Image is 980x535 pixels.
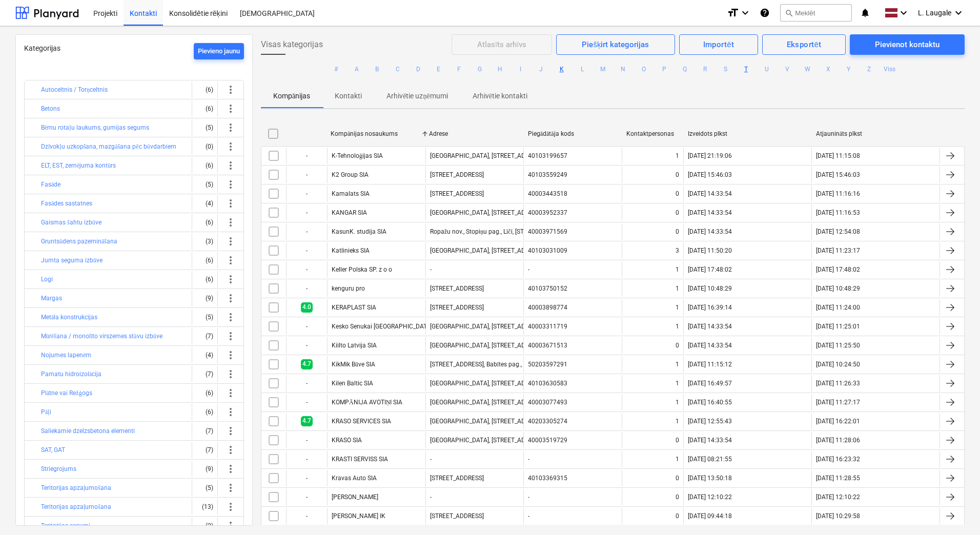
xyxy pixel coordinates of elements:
button: C [392,63,404,75]
span: search [785,9,793,17]
div: KRASO SIA [332,437,362,444]
div: Pievieno jaunu [198,46,240,57]
button: Metāla konstrukcijas [41,311,97,323]
div: [DATE] 15:46:03 [816,171,860,178]
button: Pāļi [41,406,51,418]
button: K [556,63,568,75]
button: Pievienot kontaktu [850,34,965,55]
div: [PERSON_NAME] [332,493,378,501]
div: [STREET_ADDRESS] [430,171,484,178]
i: keyboard_arrow_down [952,7,965,19]
div: (6) [196,81,213,98]
button: Striegrojums [41,463,76,475]
button: Meklēt [780,4,852,22]
button: Z [863,63,875,75]
button: Plātne vai Režģogs [41,387,92,399]
button: D [412,63,424,75]
span: 4.7 [301,416,313,426]
div: - [430,456,432,463]
iframe: Chat Widget [929,486,980,535]
button: G [474,63,486,75]
div: (7) [196,442,213,458]
span: more_vert [224,311,237,323]
div: Kesko Senukai [GEOGRAPHIC_DATA] AS [332,323,442,330]
button: Nojumes lapenēm [41,349,91,361]
div: Importēt [703,38,734,51]
div: [DATE] 11:15:08 [816,152,860,159]
i: keyboard_arrow_down [739,7,751,19]
div: - [528,512,529,520]
div: K-Tehnoloģijas SIA [332,152,383,160]
div: - [286,148,327,164]
div: [GEOGRAPHIC_DATA], [STREET_ADDRESS] [430,380,545,387]
span: more_vert [224,273,237,285]
div: [GEOGRAPHIC_DATA], [STREET_ADDRESS] [430,247,545,254]
div: [DATE] 10:24:50 [816,361,860,368]
div: 0 [676,512,679,520]
div: KERAPLAST SIA [332,304,376,311]
div: (6) [196,385,213,401]
button: SAT, GAT [41,444,65,456]
div: [DATE] 12:55:43 [688,418,732,425]
button: T [740,63,752,75]
p: Arhivētie kontakti [473,91,527,101]
i: keyboard_arrow_down [897,7,910,19]
div: - [286,394,327,410]
div: 40003671513 [528,342,567,349]
button: Fasādes sastatnes [41,197,92,210]
span: Kategorijas [24,44,60,52]
span: more_vert [224,501,237,513]
div: [DATE] 11:50:20 [688,247,732,254]
div: (13) [196,499,213,515]
div: - [286,223,327,240]
span: 4.7 [301,359,313,369]
div: Adrese [429,130,519,137]
div: (7) [196,423,213,439]
div: [DATE] 14:33:54 [688,209,732,216]
div: Kontaktpersonas [626,130,680,137]
div: 1 [676,285,679,292]
div: [DATE] 11:28:55 [816,475,860,482]
div: (5) [196,119,213,136]
div: [DATE] 11:16:16 [816,190,860,197]
button: Importēt [679,34,759,55]
button: H [494,63,506,75]
div: 40003952337 [528,209,567,216]
div: Kiilto Latvija SIA [332,342,377,349]
span: more_vert [224,178,237,191]
span: more_vert [224,254,237,266]
div: Kamalats SIA [332,190,370,197]
button: Pamatu hidroizolācija [41,368,101,380]
button: V [781,63,793,75]
div: - [286,508,327,524]
div: [GEOGRAPHIC_DATA], [STREET_ADDRESS] [430,342,545,349]
div: Piešķirt kategorijas [582,38,649,51]
button: Mūrēšana / monolīto virszemes stāvu izbūve [41,330,162,342]
span: more_vert [224,330,237,342]
div: [DATE] 11:15:12 [688,361,732,368]
div: [DATE] 11:26:33 [816,380,860,387]
div: - [286,470,327,486]
div: 1 [676,380,679,387]
div: [DATE] 12:10:22 [688,493,732,501]
div: 0 [676,475,679,482]
button: B [371,63,383,75]
span: L. Laugale [918,9,951,17]
div: [GEOGRAPHIC_DATA], [STREET_ADDRESS] [430,399,545,406]
span: more_vert [224,102,237,115]
span: Visas kategorijas [261,38,323,51]
div: [DATE] 13:50:18 [688,475,732,482]
div: (6) [196,271,213,287]
div: [DATE] 16:39:14 [688,304,732,311]
div: - [286,242,327,259]
button: Betons [41,102,60,115]
div: (2) [196,518,213,534]
div: 1 [676,304,679,311]
button: N [617,63,629,75]
div: KOMPĀNIJA AVOTIŅI SIA [332,399,402,406]
button: X [822,63,834,75]
button: R [699,63,711,75]
div: - [430,493,432,501]
div: 1 [676,361,679,368]
div: [STREET_ADDRESS] [430,304,484,311]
